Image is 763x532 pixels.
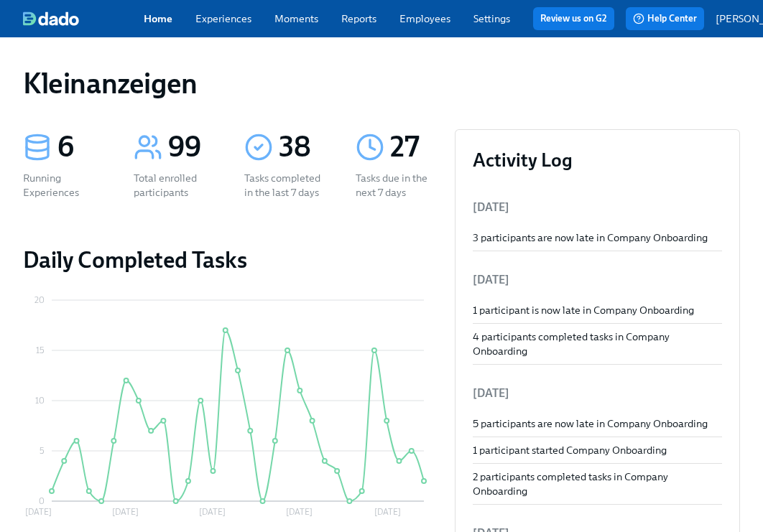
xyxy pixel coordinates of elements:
[168,129,210,165] div: 99
[473,376,722,411] li: [DATE]
[341,12,376,25] a: Reports
[286,507,313,517] tspan: [DATE]
[390,129,432,165] div: 27
[195,12,251,25] a: Experiences
[399,12,450,25] a: Employees
[633,11,697,26] span: Help Center
[356,171,432,200] div: Tasks due in the next 7 days
[36,345,45,355] tspan: 15
[23,171,99,200] div: Running Experiences
[40,446,45,456] tspan: 5
[473,263,722,297] li: [DATE]
[473,303,722,317] div: 1 participant is now late in Company Onboarding
[199,507,226,517] tspan: [DATE]
[144,12,172,25] a: Home
[473,416,722,431] div: 5 participants are now late in Company Onboarding
[279,129,320,165] div: 38
[23,66,198,101] h1: Kleinanzeigen
[473,470,722,498] div: 2 participants completed tasks in Company Onboarding
[35,396,45,406] tspan: 10
[473,330,722,358] div: 4 participants completed tasks in Company Onboarding
[25,507,52,517] tspan: [DATE]
[39,496,45,506] tspan: 0
[540,11,607,26] a: Review us on G2
[244,171,320,200] div: Tasks completed in the last 7 days
[626,7,704,30] button: Help Center
[274,12,318,25] a: Moments
[473,230,722,245] div: 3 participants are now late in Company Onboarding
[374,507,401,517] tspan: [DATE]
[34,295,45,305] tspan: 20
[473,200,509,214] span: [DATE]
[23,11,79,26] img: dado
[134,171,210,200] div: Total enrolled participants
[473,443,722,457] div: 1 participant started Company Onboarding
[473,12,510,25] a: Settings
[57,129,99,165] div: 6
[533,7,614,30] button: Review us on G2
[112,507,139,517] tspan: [DATE]
[23,246,432,274] h2: Daily Completed Tasks
[23,11,144,26] a: dado
[473,147,722,173] h3: Activity Log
